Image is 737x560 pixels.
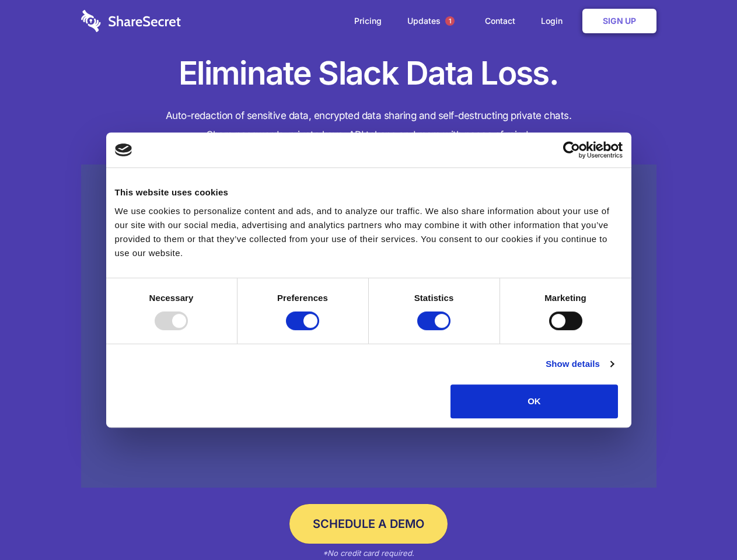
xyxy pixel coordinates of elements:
button: OK [450,384,618,418]
a: Show details [546,357,613,371]
a: Contact [473,3,527,39]
div: We use cookies to personalize content and ads, and to analyze our traffic. We also share informat... [115,204,623,260]
a: Wistia video thumbnail [81,164,656,488]
img: logo [115,143,132,156]
strong: Necessary [149,293,194,303]
a: Sign Up [582,9,656,33]
strong: Statistics [414,293,454,303]
h4: Auto-redaction of sensitive data, encrypted data sharing and self-destructing private chats. Shar... [81,106,656,145]
em: *No credit card required. [323,548,414,558]
a: Schedule a Demo [289,504,448,544]
a: Login [529,3,580,39]
div: This website uses cookies [115,185,623,199]
a: Pricing [343,3,393,39]
strong: Preferences [277,293,328,303]
a: Usercentrics Cookiebot - opens in a new window [521,141,623,159]
span: 1 [445,16,455,26]
img: logo-wordmark-white-trans-d4663122ce5f474addd5e946df7df03e33cb6a1c49d2221995e7729f52c070b2.svg [81,10,181,32]
h1: Eliminate Slack Data Loss. [81,52,656,94]
strong: Marketing [544,293,586,303]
